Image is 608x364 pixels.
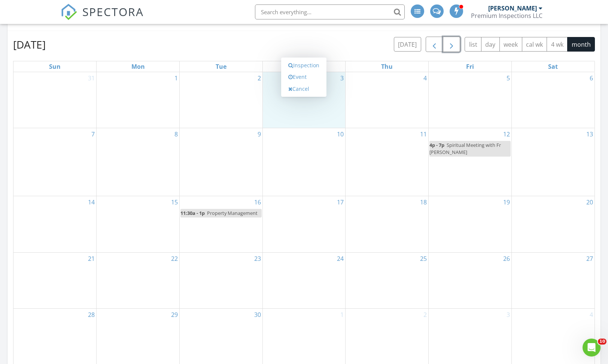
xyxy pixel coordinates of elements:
td: Go to September 21, 2025 [13,252,97,309]
td: Go to August 31, 2025 [13,72,97,128]
td: Go to September 25, 2025 [346,252,429,309]
a: Go to September 25, 2025 [419,253,428,265]
td: Go to September 24, 2025 [262,252,346,309]
td: Go to September 5, 2025 [429,72,512,128]
a: Go to September 13, 2025 [585,128,595,140]
td: Go to September 8, 2025 [97,128,180,196]
a: Go to September 16, 2025 [253,196,262,208]
a: Go to September 29, 2025 [170,309,179,321]
td: Go to September 17, 2025 [262,196,346,252]
td: Go to September 11, 2025 [346,128,429,196]
a: Saturday [547,61,559,72]
button: Next month [443,37,460,52]
td: Go to September 16, 2025 [179,196,262,252]
a: Go to September 7, 2025 [90,128,96,140]
td: Go to September 1, 2025 [97,72,180,128]
a: Go to August 31, 2025 [86,72,96,84]
td: Go to September 9, 2025 [179,128,262,196]
td: Go to September 27, 2025 [511,252,595,309]
input: Search everything... [255,4,405,19]
a: Go to September 15, 2025 [170,196,179,208]
a: Tuesday [214,61,228,72]
a: Sunday [48,61,62,72]
td: Go to September 19, 2025 [429,196,512,252]
td: Go to September 15, 2025 [97,196,180,252]
td: Go to September 2, 2025 [179,72,262,128]
td: Go to September 23, 2025 [179,252,262,309]
div: Premium Inspections LLC [471,12,542,19]
td: Go to September 6, 2025 [511,72,595,128]
a: Go to September 3, 2025 [339,72,345,84]
button: day [481,37,500,52]
a: Go to September 18, 2025 [419,196,428,208]
a: Go to September 6, 2025 [588,72,595,84]
span: 10 [598,339,607,345]
a: Go to September 26, 2025 [502,253,511,265]
button: week [499,37,522,52]
button: [DATE] [394,37,421,52]
button: cal wk [522,37,547,52]
a: Go to September 27, 2025 [585,253,595,265]
td: Go to September 14, 2025 [13,196,97,252]
a: Go to September 11, 2025 [419,128,428,140]
a: SPECTORA [61,10,144,26]
a: Go to September 12, 2025 [502,128,511,140]
button: list [465,37,481,52]
span: 4p - 7p [429,142,444,148]
td: Go to September 26, 2025 [429,252,512,309]
a: Monday [130,61,146,72]
a: Event [285,71,323,83]
span: SPECTORA [82,4,144,19]
h2: [DATE] [13,37,46,52]
td: Go to September 13, 2025 [511,128,595,196]
td: Go to September 12, 2025 [429,128,512,196]
a: Go to September 30, 2025 [253,309,262,321]
td: Go to September 22, 2025 [97,252,180,309]
a: Go to September 17, 2025 [335,196,345,208]
td: Go to September 3, 2025 [262,72,346,128]
a: Go to September 8, 2025 [173,128,179,140]
a: Go to October 3, 2025 [505,309,511,321]
div: [PERSON_NAME] [488,4,537,12]
td: Go to September 18, 2025 [346,196,429,252]
a: Go to October 4, 2025 [588,309,595,321]
a: Go to September 4, 2025 [422,72,428,84]
button: 4 wk [547,37,568,52]
a: Go to September 24, 2025 [335,253,345,265]
a: Thursday [380,61,394,72]
a: Go to September 28, 2025 [86,309,96,321]
a: Go to September 1, 2025 [173,72,179,84]
a: Inspection [285,59,323,71]
td: Go to September 7, 2025 [13,128,97,196]
a: Go to September 2, 2025 [256,72,262,84]
a: Go to September 23, 2025 [253,253,262,265]
iframe: Intercom live chat [583,339,601,357]
td: Go to September 10, 2025 [262,128,346,196]
img: The Best Home Inspection Software - Spectora [61,4,77,20]
a: Go to September 14, 2025 [86,196,96,208]
a: Go to September 5, 2025 [505,72,511,84]
button: month [567,37,595,52]
a: Go to September 22, 2025 [170,253,179,265]
span: Spiritual Meeting with Fr [PERSON_NAME] [429,142,501,155]
a: Friday [465,61,475,72]
a: Cancel [285,83,323,95]
a: Go to October 2, 2025 [422,309,428,321]
a: Go to September 20, 2025 [585,196,595,208]
a: Go to October 1, 2025 [339,309,345,321]
a: Go to September 21, 2025 [86,253,96,265]
button: Previous month [426,37,443,52]
span: 11:30a - 1p [180,210,205,216]
a: Go to September 9, 2025 [256,128,262,140]
span: Property Management [207,210,258,216]
td: Go to September 4, 2025 [346,72,429,128]
a: Go to September 19, 2025 [502,196,511,208]
a: Go to September 10, 2025 [335,128,345,140]
td: Go to September 20, 2025 [511,196,595,252]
